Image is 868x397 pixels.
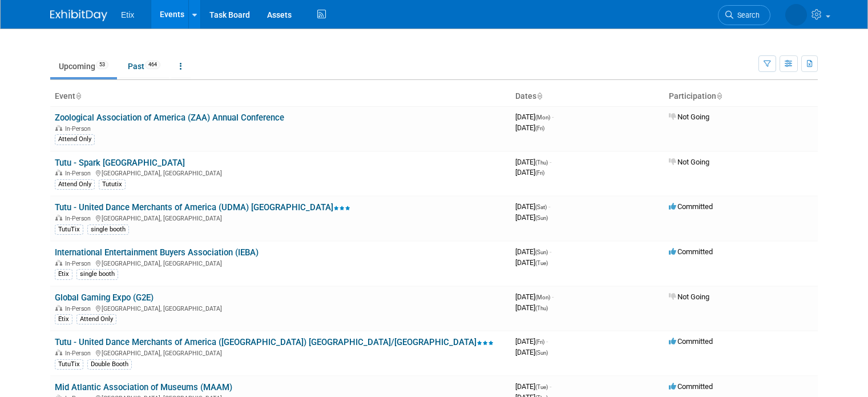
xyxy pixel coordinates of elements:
[119,55,169,77] a: Past464
[65,260,94,267] span: In-Person
[535,305,548,311] span: (Thu)
[55,202,350,212] a: Tutu - United Dance Merchants of America (UDMA) [GEOGRAPHIC_DATA]
[50,55,117,77] a: Upcoming53
[515,113,554,121] span: [DATE]
[65,305,94,312] span: In-Person
[65,170,94,177] span: In-Person
[550,158,551,166] span: -
[76,314,116,324] div: Attend Only
[55,134,95,145] div: Attend Only
[55,260,62,266] img: In-Person Event
[535,249,548,255] span: (Sun)
[55,303,506,312] div: [GEOGRAPHIC_DATA], [GEOGRAPHIC_DATA]
[785,4,807,26] img: Lakisha Cooper
[552,292,554,301] span: -
[65,215,94,222] span: In-Person
[55,350,62,355] img: In-Person Event
[55,348,506,357] div: [GEOGRAPHIC_DATA], [GEOGRAPHIC_DATA]
[55,269,72,279] div: Etix
[55,314,72,324] div: Etix
[535,384,548,390] span: (Tue)
[50,87,511,106] th: Event
[716,91,722,101] a: Sort by Participation Type
[511,87,664,106] th: Dates
[87,224,129,235] div: single booth
[96,61,108,69] span: 53
[99,179,126,190] div: Tututix
[552,113,554,121] span: -
[55,292,154,303] a: Global Gaming Expo (G2E)
[55,382,232,392] a: Mid Atlantic Association of Museums (MAAM)
[515,303,548,312] span: [DATE]
[669,382,713,391] span: Committed
[669,113,709,121] span: Not Going
[76,269,118,279] div: single booth
[669,247,713,256] span: Committed
[718,5,770,25] a: Search
[515,292,554,301] span: [DATE]
[664,87,818,106] th: Participation
[535,215,548,221] span: (Sun)
[669,292,709,301] span: Not Going
[55,158,185,168] a: Tutu - Spark [GEOGRAPHIC_DATA]
[55,359,83,370] div: TutuTix
[535,294,550,300] span: (Mon)
[121,10,134,19] span: Etix
[75,91,81,101] a: Sort by Event Name
[87,359,132,370] div: Double Booth
[548,202,550,211] span: -
[550,247,551,256] span: -
[55,224,83,235] div: TutuTix
[515,213,548,222] span: [DATE]
[536,91,542,101] a: Sort by Start Date
[55,170,62,175] img: In-Person Event
[535,114,550,121] span: (Mon)
[535,125,544,131] span: (Fri)
[55,305,62,311] img: In-Person Event
[669,158,709,166] span: Not Going
[546,337,548,346] span: -
[515,247,551,256] span: [DATE]
[145,61,160,69] span: 464
[55,258,506,267] div: [GEOGRAPHIC_DATA], [GEOGRAPHIC_DATA]
[55,113,284,123] a: Zoological Association of America (ZAA) Annual Conference
[535,159,548,166] span: (Thu)
[55,247,259,258] a: International Entertainment Buyers Association (IEBA)
[55,168,506,177] div: [GEOGRAPHIC_DATA], [GEOGRAPHIC_DATA]
[515,382,551,391] span: [DATE]
[515,258,548,267] span: [DATE]
[50,10,107,21] img: ExhibitDay
[65,125,94,133] span: In-Person
[535,339,544,345] span: (Fri)
[55,215,62,220] img: In-Person Event
[515,158,551,166] span: [DATE]
[515,123,544,132] span: [DATE]
[515,337,548,346] span: [DATE]
[55,179,95,190] div: Attend Only
[515,202,550,211] span: [DATE]
[550,382,551,391] span: -
[55,125,62,131] img: In-Person Event
[535,170,544,176] span: (Fri)
[535,204,547,210] span: (Sat)
[55,213,506,222] div: [GEOGRAPHIC_DATA], [GEOGRAPHIC_DATA]
[669,337,713,346] span: Committed
[515,168,544,177] span: [DATE]
[65,350,94,357] span: In-Person
[535,350,548,356] span: (Sun)
[515,348,548,356] span: [DATE]
[55,337,494,347] a: Tutu - United Dance Merchants of America ([GEOGRAPHIC_DATA]) [GEOGRAPHIC_DATA]/[GEOGRAPHIC_DATA]
[669,202,713,211] span: Committed
[535,260,548,266] span: (Tue)
[733,11,760,19] span: Search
